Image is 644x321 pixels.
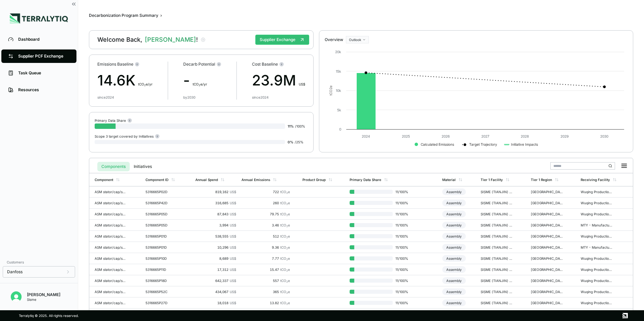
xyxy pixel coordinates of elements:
[560,134,569,138] text: 2029
[481,301,513,305] div: SISME (TIANJIN) ELECTRIC MOTOR CO., - [GEOGRAPHIC_DATA]
[95,212,127,216] div: ASM stator/cap/spacer SH090-3 SISME
[393,290,414,294] span: 11 / 100 %
[241,234,290,238] div: 512
[336,69,341,73] text: 15k
[481,223,513,227] div: SISME (TIANJIN) ELECTRIC MOTOR CO., - [GEOGRAPHIC_DATA]
[241,245,290,249] div: 9.36
[302,178,326,182] div: Product Group
[481,234,513,238] div: SISME (TIANJIN) ELECTRIC MOTOR CO., - [GEOGRAPHIC_DATA]
[531,178,552,182] div: Tier 1 Region
[441,134,449,138] text: 2026
[97,70,153,91] div: 14.6K
[230,267,236,272] span: US$
[481,245,513,249] div: SISME (TIANJIN) ELECTRIC MOTOR CO., - [GEOGRAPHIC_DATA]
[95,178,113,182] div: Component
[230,256,236,260] span: US$
[95,267,127,272] div: ASM stator/cap/spacer SH090-9 SISME
[442,222,466,228] div: Assembly
[286,291,288,294] sub: 2
[481,190,513,194] div: SISME (TIANJIN) ELECTRIC MOTOR CO., - [GEOGRAPHIC_DATA]
[442,288,466,295] div: Assembly
[442,178,456,182] div: Material
[581,290,613,294] div: Wuqing Production CNCO F
[230,290,236,294] span: US$
[95,279,127,283] div: ASM stator/cap/spacer SH105-4 SISME
[95,234,127,238] div: ASM stator/cap/spacer SH090-4 SISME
[146,223,178,227] div: 5316665P05D
[286,258,288,261] sub: 2
[280,223,290,227] span: tCO e
[481,178,503,182] div: Tier 1 Facility
[144,84,146,87] sub: 2
[295,140,303,144] span: / 25 %
[531,290,563,294] div: [GEOGRAPHIC_DATA]
[230,301,236,305] span: US$
[286,269,288,272] sub: 2
[95,118,132,123] div: Primary Data Share
[89,13,158,18] div: Decarbonization Program Summary
[393,301,414,305] span: 11 / 100 %
[252,95,268,99] div: since 2024
[531,267,563,272] div: [GEOGRAPHIC_DATA]
[146,256,178,260] div: 5316665P10D
[442,188,466,195] div: Assembly
[286,302,288,306] sub: 2
[286,247,288,250] sub: 2
[280,212,290,216] span: tCO e
[286,203,288,206] sub: 2
[138,82,153,86] span: t CO e/yr
[252,70,305,91] div: 23.9M
[241,256,290,260] div: 7.77
[146,212,178,216] div: 5316665P05D
[18,37,70,42] div: Dashboard
[183,95,195,99] div: by 2030
[393,267,414,272] span: 11 / 100 %
[130,162,156,171] button: Initiatives
[286,225,288,228] sub: 2
[531,201,563,205] div: [GEOGRAPHIC_DATA]
[146,201,178,205] div: 5316665P42D
[339,127,341,131] text: 0
[481,201,513,205] div: SISME (TIANJIN) ELECTRIC MOTOR CO., - [GEOGRAPHIC_DATA]
[230,190,236,194] span: US$
[183,70,221,91] div: -
[241,290,290,294] div: 365
[95,301,127,305] div: ASM stator/cap/spacer SH140-7 SISME
[97,162,130,171] button: Components
[329,85,333,96] text: tCO e
[481,279,513,283] div: SISME (TIANJIN) ELECTRIC MOTOR CO., - [GEOGRAPHIC_DATA]
[183,62,221,67] div: Decarb Potential
[195,212,236,216] div: 87,843
[531,190,563,194] div: [GEOGRAPHIC_DATA]
[146,290,178,294] div: 5316665P52C
[146,178,168,182] div: Component ID
[230,223,236,227] span: US$
[146,267,178,272] div: 5316665P11D
[481,267,513,272] div: SISME (TIANJIN) ELECTRIC MOTOR CO., - [GEOGRAPHIC_DATA]
[160,13,162,18] span: ›
[280,201,290,205] span: tCO e
[286,191,288,194] sub: 2
[581,279,613,283] div: Wuqing Production CNCO F
[442,211,466,217] div: Assembly
[531,234,563,238] div: [GEOGRAPHIC_DATA]
[393,245,414,249] span: 11 / 100 %
[280,234,290,238] span: tCO e
[27,292,60,297] div: [PERSON_NAME]
[346,36,369,43] button: Outlook
[230,234,236,238] span: US$
[95,223,127,227] div: ASM stator/cap/spacer SH090-3 SISME
[146,301,178,305] div: 5316665P27D
[195,234,236,238] div: 538,555
[241,190,290,194] div: 722
[195,279,236,283] div: 642,337
[393,223,414,227] span: 11 / 100 %
[442,255,466,262] div: Assembly
[325,37,343,42] div: Overview
[18,53,70,59] div: Supplier PCF Exchange
[280,301,290,305] span: tCO e
[97,36,198,44] div: Welcome Back,
[95,245,127,249] div: ASM stator/cap/spacer SH090-4 SISME
[10,13,68,24] img: Logo
[393,201,414,205] span: 11 / 100 %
